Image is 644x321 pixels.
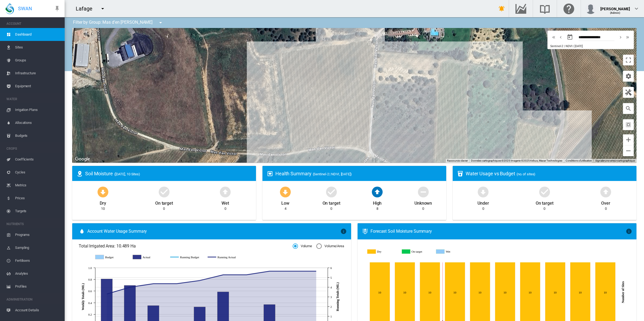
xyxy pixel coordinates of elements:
[74,156,91,163] img: Google
[600,4,630,9] div: [PERSON_NAME]
[15,54,60,67] span: Groups
[477,185,490,198] md-icon: icon-arrow-down-bold-circle
[466,170,632,177] div: Water Usage vs Budget
[224,206,226,211] div: 0
[599,185,612,198] md-icon: icon-arrow-up-bold-circle
[292,270,294,272] circle: Running Actual Aug 28 5.65
[219,185,232,198] md-icon: icon-arrow-up-bold-circle
[557,34,564,40] button: icon-chevron-left
[447,159,468,163] button: Raccourcis clavier
[6,295,60,304] span: ADMINISTRATION
[88,301,92,305] tspan: 0.4
[624,34,631,40] button: icon-chevron-double-right
[371,185,384,198] md-icon: icon-arrow-up-bold-circle
[76,5,97,12] div: Lafage
[88,266,92,270] tspan: 1.0
[15,205,60,218] span: Targets
[371,228,626,234] div: Forecast Soil Moisture Summary
[457,170,463,177] md-icon: icon-cup-water
[15,103,60,116] span: Irrigation Plans
[617,34,624,40] button: icon-chevron-right
[330,286,332,289] tspan: 4
[538,5,551,12] md-icon: Search the knowledge base
[336,282,340,311] tspan: Running Totals (ML)
[79,243,293,249] span: Total Irrigated Area: 10.489 Ha
[373,198,382,206] div: High
[330,266,332,270] tspan: 6
[15,116,60,129] span: Allocations
[87,228,340,234] span: Account Water Usage Summary
[267,170,273,177] md-icon: icon-heart-box-outline
[605,206,607,211] div: 0
[618,34,624,40] md-icon: icon-chevron-right
[5,3,14,14] img: SWAN-Landscape-Logo-Colour-drop.png
[245,274,247,276] circle: Running Actual Aug 14 5.28
[15,166,60,179] span: Cycles
[625,73,632,79] md-icon: icon-cog
[268,270,271,272] circle: Running Actual Aug 21 5.65
[323,198,340,206] div: On target
[623,134,634,145] button: Zoom avant
[562,5,575,12] md-icon: Click here for help
[74,156,91,163] a: Ouvrir cette zone dans Google Maps (dans une nouvelle fenêtre)
[330,315,332,318] tspan: 1
[133,255,165,260] g: Actual
[623,55,634,65] button: Passer en plein écran
[316,244,344,249] md-radio-button: Volume/Area
[15,267,60,280] span: Analytes
[6,144,60,153] span: CROPS
[15,179,60,192] span: Metrics
[626,228,632,235] md-icon: icon-information
[623,71,634,82] button: icon-cog
[565,32,575,43] button: md-calendar
[437,249,468,254] g: Wet
[158,185,171,198] md-icon: icon-checkbox-marked-circle
[99,5,106,12] md-icon: icon-menu-down
[15,129,60,142] span: Budgets
[163,206,165,211] div: 0
[18,5,32,12] span: SWAN
[106,293,108,295] circle: Running Actual Jul 3 3.3
[482,206,484,211] div: 0
[15,254,60,267] span: Fertilisers
[514,5,527,12] md-icon: Go to the Data Hub
[330,206,332,211] div: 0
[368,249,398,254] g: Dry
[621,281,625,303] tspan: Number of Sites
[285,206,286,211] div: 4
[15,304,60,317] span: Account Details
[573,44,583,48] span: | [DATE]
[175,282,178,285] circle: Running Actual Jul 24 4.36
[15,241,60,254] span: Sampling
[414,198,432,206] div: Unknown
[15,192,60,205] span: Prices
[625,105,632,112] md-icon: icon-magnify
[625,121,632,128] md-icon: icon-select-all
[498,5,505,12] md-icon: icon-bell-ring
[538,185,551,198] md-icon: icon-checkbox-marked-circle
[6,220,60,228] span: NUTRIENTS
[15,28,60,41] span: Dashboard
[96,185,109,198] md-icon: icon-arrow-down-bold-circle
[157,19,164,26] md-icon: icon-menu-down
[330,305,332,308] tspan: 2
[6,95,60,103] span: WATER
[279,185,292,198] md-icon: icon-arrow-down-bold-circle
[313,172,352,176] span: (Sentinel-2 | NDVI, [DATE])
[199,279,201,281] circle: Running Actual Jul 31 4.69
[15,67,60,80] span: Infrastructure
[15,228,60,241] span: Programs
[77,170,83,177] md-icon: icon-map-marker-radius
[422,206,424,211] div: 0
[623,103,634,114] button: icon-magnify
[471,159,562,162] span: Données cartographiques ©2025 Imagerie ©2025 Airbus, Maxar Technologies
[85,170,252,177] div: Soil Moisture
[625,34,631,40] md-icon: icon-chevron-double-right
[623,119,634,130] button: icon-select-all
[15,80,60,93] span: Equipment
[88,313,92,316] tspan: 0.2
[6,19,60,28] span: ACCOUNT
[208,255,240,260] g: Running Actual
[152,282,154,285] circle: Running Actual Jul 17 4.36
[69,17,168,28] div: Filter by Group: Mas d'en [PERSON_NAME]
